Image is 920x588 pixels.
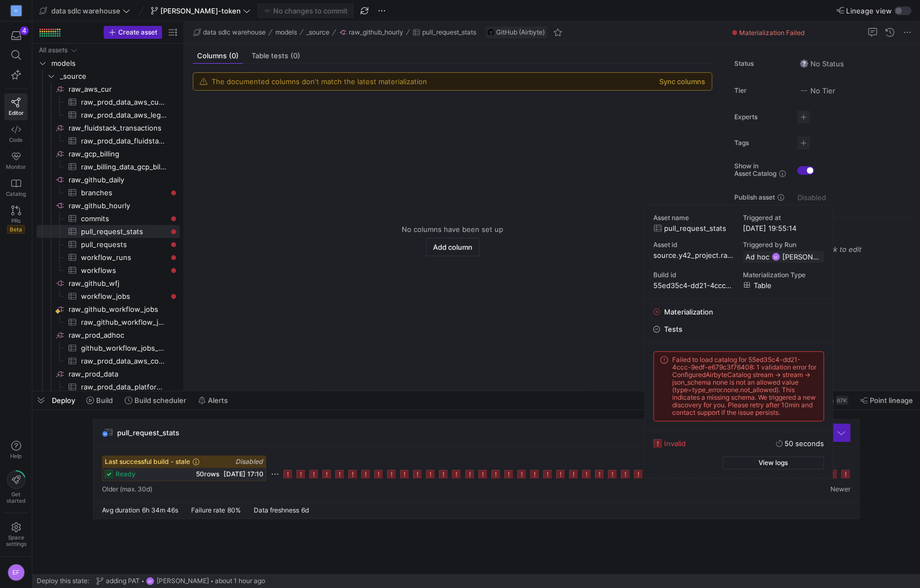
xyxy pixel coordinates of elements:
img: No tier [800,86,808,95]
span: Help [9,453,23,459]
button: data sdlc warehouse [191,26,268,39]
span: Lineage view [846,6,892,15]
a: Spacesettings [4,517,28,552]
span: Monitor [6,163,26,170]
span: Experts [734,113,788,121]
div: Press SPACE to select this row. [37,380,180,393]
div: Press SPACE to select this row. [37,57,180,70]
a: branches​​​​​​​​​ [37,186,180,199]
span: raw_prod_data​​​​​​​​ [69,368,178,380]
div: Press SPACE to select this row. [37,251,180,264]
span: [DATE] 17:10 [224,470,263,478]
span: raw_github_workflow_jobs​​​​​​​​ [69,303,178,316]
span: raw_github_wfj​​​​​​​​ [69,277,178,290]
a: pull_request_stats​​​​​​​​​ [37,225,180,238]
span: GitHub (Airbyte) [496,29,545,36]
div: Press SPACE to select this row. [37,70,180,83]
img: undefined [488,29,494,36]
div: EF [8,564,25,581]
span: [PERSON_NAME] [157,577,209,585]
img: No status [800,59,808,68]
button: data sdlc warehouse [37,4,133,18]
span: Older (max. 30d) [102,486,152,493]
a: workflow_runs​​​​​​​​​ [37,251,180,264]
div: Press SPACE to select this row. [37,329,180,341]
button: Last successful build - staleDisabledready50rows[DATE] 17:10 [102,455,266,481]
button: Help [4,436,28,464]
span: Table tests [252,52,300,59]
div: Press SPACE to select this row. [37,238,180,251]
span: Beta [7,225,25,234]
a: raw_aws_cur​​​​​​​​ [37,83,180,95]
span: models [275,29,297,36]
span: Columns [197,52,239,59]
a: Editor [4,93,28,120]
a: raw_prod_data_aws_cur_2023_10_onward​​​​​​​​​ [37,95,180,108]
span: Deploy this state: [37,577,89,585]
span: 6h 34m 46s [142,506,178,514]
button: Add column [426,238,479,256]
a: workflows​​​​​​​​​ [37,264,180,277]
span: Newer [830,486,850,493]
div: The documented columns don't match the latest materialization [212,77,427,86]
span: 55ed35c4-dd21-4ccc-9edf-e679c3f76408 [653,281,734,290]
div: Press SPACE to select this row. [37,44,180,57]
y42-duration: 50 seconds [784,439,824,448]
span: raw_prod_data_aws_cost_usage_report​​​​​​​​​ [81,355,167,367]
a: raw_prod_adhoc​​​​​​​​ [37,329,180,341]
span: Add column [433,243,472,251]
span: raw_github_workflow_jobs​​​​​​​​​ [81,316,167,329]
span: _source [306,29,329,36]
a: commits​​​​​​​​​ [37,212,180,225]
span: (0) [229,52,239,59]
span: View logs [759,459,788,467]
a: raw_prod_data_fluidstack_transactions​​​​​​​​​ [37,134,180,147]
span: Table [754,281,772,290]
span: raw_aws_cur​​​​​​​​ [69,83,178,95]
button: Alerts [193,391,233,409]
button: No tierNo Tier [797,84,838,98]
span: [PERSON_NAME] [782,252,821,261]
div: Press SPACE to select this row. [37,95,180,108]
span: Materialization Type [743,271,824,279]
span: raw_github_hourly [349,29,403,36]
a: PRsBeta [4,201,28,238]
button: adding PATEF[PERSON_NAME]about 1 hour ago [93,574,268,588]
a: raw_prod_data​​​​​​​​ [37,367,180,380]
span: [DATE] 19:55:14 [743,224,796,233]
div: Press SPACE to select this row. [37,160,180,173]
span: pull_request_stats [117,428,179,437]
div: Press SPACE to select this row. [37,121,180,134]
span: Point lineage [870,396,913,405]
div: Press SPACE to select this row. [37,186,180,199]
span: PRs [11,217,21,224]
span: 50 rows [196,470,219,478]
span: workflows​​​​​​​​​ [81,264,167,277]
span: raw_billing_data_gcp_billing_export_resource_v1_0136B7_ABD1FF_EAA217​​​​​​​​​ [81,161,167,173]
a: raw_fluidstack_transactions​​​​​​​​ [37,121,180,134]
span: Tests [664,325,824,333]
span: No Tier [800,86,835,95]
span: Data freshness [254,506,299,514]
a: pull_requests​​​​​​​​​ [37,238,180,251]
div: Press SPACE to select this row. [37,134,180,147]
span: pull_request_stats [664,224,726,233]
span: Disabled [235,457,263,466]
span: (0) [290,52,300,59]
a: raw_gcp_billing​​​​​​​​ [37,147,180,160]
span: Asset id [653,241,734,249]
div: Press SPACE to select this row. [37,173,180,186]
div: Press SPACE to select this row. [37,108,180,121]
span: Space settings [6,534,26,547]
div: Press SPACE to select this row. [37,264,180,277]
span: Editor [9,110,24,116]
span: Status [734,60,788,67]
span: Publish asset [734,194,775,201]
button: [PERSON_NAME]-token [148,4,253,18]
span: Last successful build - stale [105,458,200,466]
div: Press SPACE to select this row. [37,367,180,380]
span: Asset name [653,214,734,222]
a: M [4,2,28,20]
a: raw_github_wfj​​​​​​​​ [37,277,180,290]
button: EF [4,561,28,584]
